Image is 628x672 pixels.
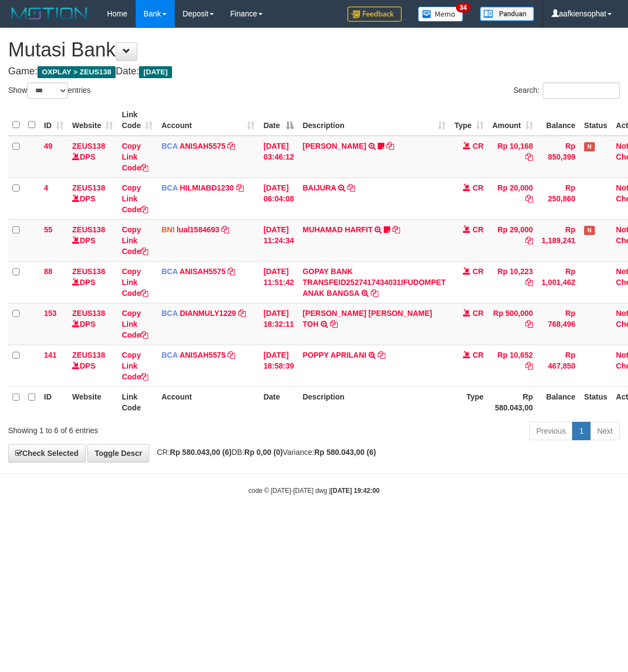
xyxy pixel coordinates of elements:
a: Copy Rp 10,652 to clipboard [525,362,533,370]
span: BCA [161,183,177,192]
th: Link Code [117,386,157,417]
a: Copy HILMIABD1230 to clipboard [236,183,244,192]
input: Search: [543,83,620,99]
a: Copy MUHAMAD HARFIT to clipboard [392,225,400,234]
th: Status [580,105,612,136]
a: Copy Rp 29,000 to clipboard [525,236,533,245]
a: Copy Link Code [122,309,148,339]
select: Showentries [27,83,68,99]
td: [DATE] 06:04:08 [259,177,298,219]
a: lual1584693 [176,225,219,234]
span: 49 [44,142,53,150]
span: CR [473,267,484,276]
td: [DATE] 11:51:42 [259,261,298,303]
a: Copy CARINA OCTAVIA TOH to clipboard [330,320,338,328]
th: Rp 580.043,00 [488,386,537,417]
td: DPS [68,136,117,178]
a: Copy DIANMULY1229 to clipboard [238,309,246,318]
a: Copy INA PAUJANAH to clipboard [386,142,394,150]
a: MUHAMAD HARFIT [302,225,372,234]
span: BCA [161,309,177,318]
th: ID: activate to sort column ascending [40,105,68,136]
th: Type: activate to sort column ascending [450,105,488,136]
a: 1 [572,422,591,440]
td: DPS [68,345,117,386]
th: Balance [537,105,580,136]
td: Rp 20,000 [488,177,537,219]
a: ZEUS138 [72,309,105,318]
a: GOPAY BANK TRANSFEID2527417434031IFUDOMPET ANAK BANGSA [302,267,446,297]
th: Description: activate to sort column ascending [298,105,450,136]
a: Copy Rp 10,223 to clipboard [525,278,533,287]
a: ZEUS138 [72,225,105,234]
h1: Mutasi Bank [8,39,620,61]
td: Rp 10,223 [488,261,537,303]
th: Website: activate to sort column ascending [68,105,117,136]
td: DPS [68,177,117,219]
a: ZEUS138 [72,142,105,150]
td: Rp 250,860 [537,177,580,219]
a: Copy Link Code [122,225,148,256]
td: Rp 10,168 [488,136,537,178]
span: [DATE] [139,66,172,78]
span: BCA [161,351,177,359]
small: code © [DATE]-[DATE] dwg | [249,487,380,495]
th: Description [298,386,450,417]
span: CR [473,309,484,318]
a: ZEUS138 [72,183,105,192]
th: ID [40,386,68,417]
a: ANISAH5575 [180,351,226,359]
strong: [DATE] 19:42:00 [331,487,379,495]
td: [DATE] 18:32:11 [259,303,298,345]
h4: Game: Date: [8,66,620,77]
th: Status [580,386,612,417]
td: Rp 1,001,462 [537,261,580,303]
th: Website [68,386,117,417]
img: Button%20Memo.svg [418,7,464,22]
span: BCA [161,267,177,276]
span: OXPLAY > ZEUS138 [37,66,116,78]
th: Account [157,386,259,417]
td: Rp 467,850 [537,345,580,386]
th: Account: activate to sort column ascending [157,105,259,136]
a: Copy ANISAH5575 to clipboard [227,351,235,359]
a: [PERSON_NAME] [PERSON_NAME] TOH [302,309,432,328]
span: CR [473,351,484,359]
span: CR [473,183,484,192]
strong: Rp 0,00 (0) [244,448,283,457]
span: Has Note [584,142,595,151]
a: ANISAH5575 [180,142,226,150]
th: Amount: activate to sort column ascending [488,105,537,136]
th: Balance [537,386,580,417]
td: DPS [68,219,117,261]
td: Rp 500,000 [488,303,537,345]
a: BAIJURA [302,183,336,192]
label: Search: [513,83,620,99]
strong: Rp 580.043,00 (6) [170,448,232,457]
a: ZEUS138 [72,351,105,359]
span: 4 [44,183,48,192]
a: Copy Link Code [122,351,148,381]
td: [DATE] 03:46:12 [259,136,298,178]
td: Rp 10,652 [488,345,537,386]
div: Showing 1 to 6 of 6 entries [8,421,253,436]
span: 88 [44,267,53,276]
a: Copy lual1584693 to clipboard [221,225,229,234]
img: MOTION_logo.png [8,5,91,22]
td: [DATE] 11:24:34 [259,219,298,261]
td: [DATE] 18:58:39 [259,345,298,386]
th: Date: activate to sort column descending [259,105,298,136]
a: POPPY APRILANI [302,351,366,359]
a: Copy BAIJURA to clipboard [347,183,355,192]
span: 141 [44,351,56,359]
a: HILMIABD1230 [180,183,234,192]
span: 34 [456,3,471,12]
img: Feedback.jpg [347,7,402,22]
a: Previous [529,422,573,440]
td: DPS [68,303,117,345]
a: DIANMULY1229 [180,309,236,318]
a: Copy GOPAY BANK TRANSFEID2527417434031IFUDOMPET ANAK BANGSA to clipboard [371,289,378,297]
a: [PERSON_NAME] [302,142,366,150]
span: CR: DB: Variance: [151,448,376,457]
strong: Rp 580.043,00 (6) [314,448,376,457]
